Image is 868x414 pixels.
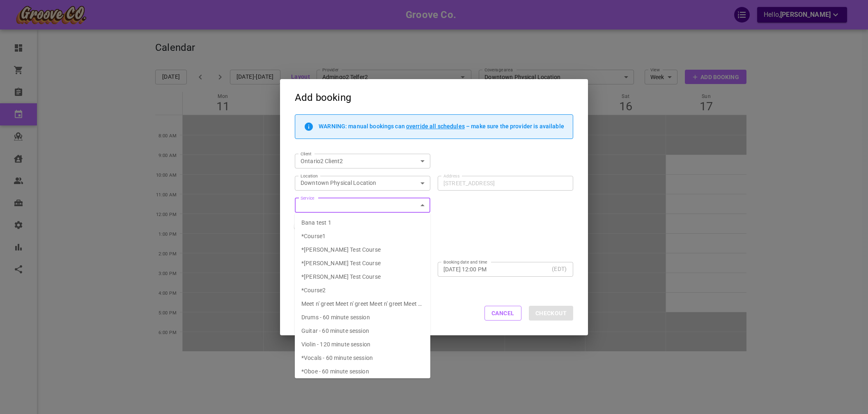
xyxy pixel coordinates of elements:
[301,354,373,362] div: Vocals - 60 minute session
[301,273,381,280] span: *[PERSON_NAME] Test Course
[301,341,370,348] span: Violin - 120 minute session
[443,173,459,179] label: Address
[301,195,315,201] label: Service
[301,313,370,322] div: Drums - 60 minute session
[485,306,521,321] button: Cancel
[301,151,312,157] label: Client
[301,328,369,334] span: Guitar - 60 minute session
[417,200,428,211] button: Close
[301,180,376,186] span: Downtown Physical Location
[301,314,370,321] span: Drums - 60 minute session
[301,327,369,335] div: Guitar - 60 minute session
[301,367,369,376] div: Oboe - 60 minute session
[280,79,588,114] h2: Add booking
[301,355,373,361] span: *Vocals - 60 minute session
[443,259,487,265] label: Booking date and time
[301,246,381,253] span: *[PERSON_NAME] Test Course
[301,218,331,227] div: Bana test 1
[301,286,326,295] div: Course2
[301,259,381,268] div: Boris Test Course
[297,156,404,166] input: Type to search
[301,246,381,254] div: Boris Test Course
[301,219,331,226] span: Bana test 1
[301,233,326,239] span: *Course1
[406,123,465,130] span: override all schedules
[552,265,567,273] p: (EDT)
[301,179,411,187] div: Downtown Physical Location
[301,232,326,241] div: Course1
[301,340,370,349] div: Violin - 120 minute session
[301,287,326,293] span: *Course2
[319,123,564,130] p: WARNING: manual bookings can – make sure the provider is available
[301,173,318,179] label: Location
[301,273,381,281] div: Boris Test Course
[443,265,549,273] input: Choose date, selected date is Aug 17, 2025
[417,155,428,167] button: Open
[301,368,369,375] span: *Oboe - 60 minute session
[301,300,424,308] div: Meet n' greet Meet n' greet Meet n' greet Meet n' greet Meet n' greet Meet n' greet Meet n' greet...
[301,300,422,324] span: Meet n' greet Meet n' greet Meet n' greet Meet n' greet Meet n' greet Meet n' greet Meet n' greet...
[301,260,381,266] span: *[PERSON_NAME] Test Course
